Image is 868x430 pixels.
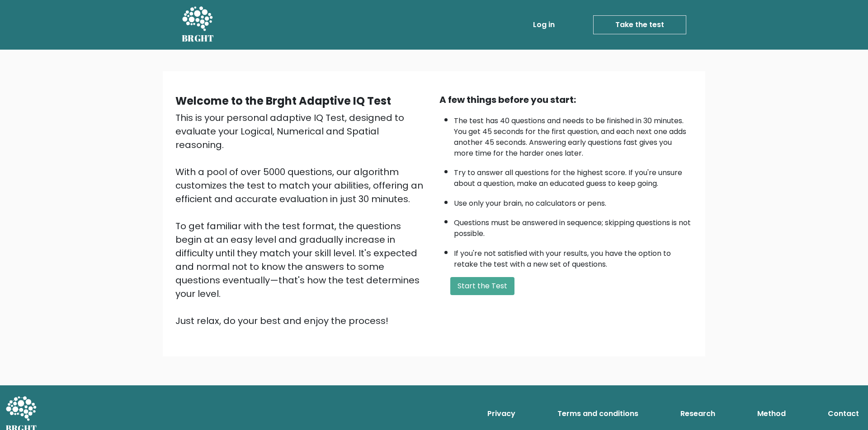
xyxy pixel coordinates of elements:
[182,4,214,46] a: BRGHT
[593,15,686,34] a: Take the test
[454,213,693,239] li: Questions must be answered in sequence; skipping questions is not possible.
[454,163,693,189] li: Try to answer all questions for the highest score. If you're unsure about a question, make an edu...
[454,244,693,270] li: If you're not satisfied with your results, you have the option to retake the test with a new set ...
[439,93,693,106] div: A few things before you start:
[454,111,693,159] li: The test has 40 questions and needs to be finished in 30 minutes. You get 45 seconds for the firs...
[450,277,514,295] button: Start the Test
[554,405,642,423] a: Terms and conditions
[824,405,863,423] a: Contact
[677,405,719,423] a: Research
[484,405,519,423] a: Privacy
[529,16,558,34] a: Log in
[175,93,391,108] b: Welcome to the Brght Adaptive IQ Test
[754,405,789,423] a: Method
[182,33,214,44] h5: BRGHT
[454,194,693,209] li: Use only your brain, no calculators or pens.
[175,111,429,328] div: This is your personal adaptive IQ Test, designed to evaluate your Logical, Numerical and Spatial ...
